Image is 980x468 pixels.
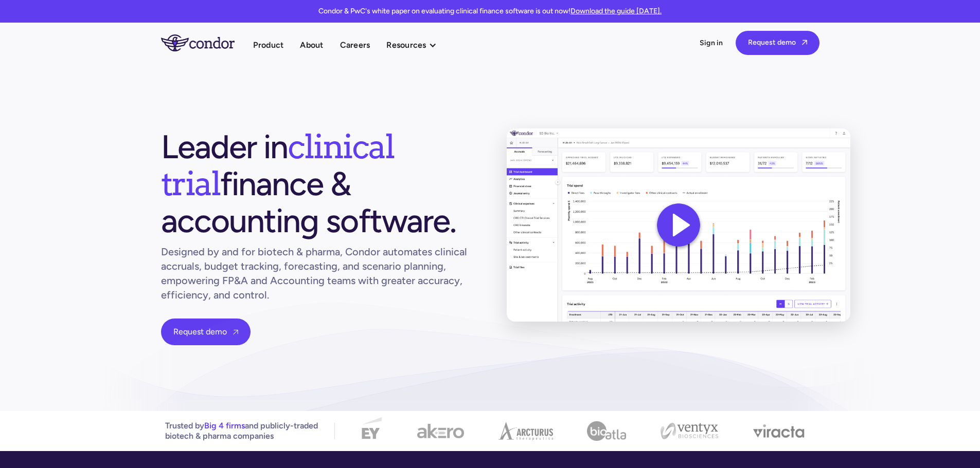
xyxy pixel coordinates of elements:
[386,38,447,52] div: Resources
[340,38,370,52] a: Careers
[161,34,253,51] a: home
[204,421,245,430] span: Big 4 firms
[386,38,426,52] div: Resources
[165,421,318,441] p: Trusted by and publicly-traded biotech & pharma companies
[233,329,238,335] span: 
[318,6,662,16] p: Condor & PwC's white paper on evaluating clinical finance software is out now!
[161,319,251,345] a: Request demo
[571,7,662,15] a: Download the guide [DATE].
[161,128,474,239] h1: Leader in finance & accounting software.
[161,126,394,203] span: clinical trial
[300,38,323,52] a: About
[802,39,807,46] span: 
[700,38,723,48] a: Sign in
[736,31,819,55] a: Request demo
[161,245,474,302] h1: Designed by and for biotech & pharma, Condor automates clinical accruals, budget tracking, foreca...
[253,38,284,52] a: Product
